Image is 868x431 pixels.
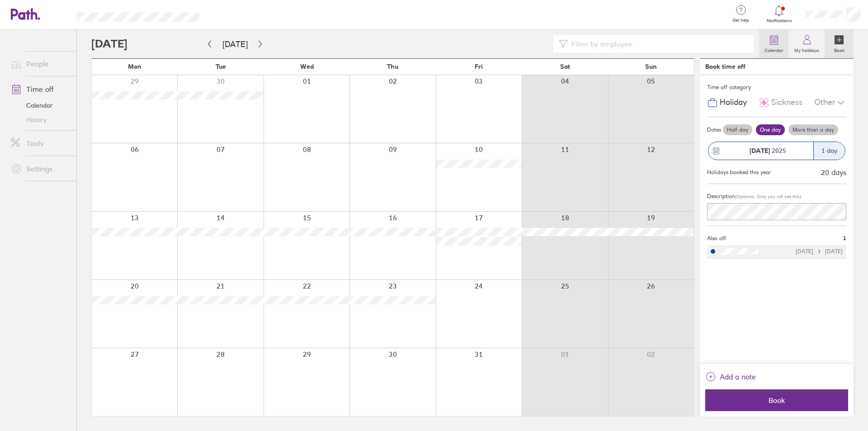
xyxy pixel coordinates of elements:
span: Add a note [720,369,756,384]
label: More than a day [788,124,838,135]
button: Book [705,389,848,411]
a: Calendar [759,29,789,58]
span: Mon [128,63,142,70]
strong: [DATE] [750,147,770,155]
a: Notifications [764,5,794,24]
label: Calendar [759,45,789,53]
span: Sun [645,63,657,70]
a: People [4,55,76,73]
span: 2025 [750,147,786,154]
div: Other [814,94,846,111]
a: Tools [4,134,76,152]
span: Thu [387,63,398,70]
label: Book [829,45,850,53]
label: Half day [723,124,752,135]
label: One day [756,124,785,135]
div: Holidays booked this year [707,169,771,175]
button: [DATE] 20251 day [707,137,846,165]
div: 1 day [813,142,845,160]
span: Dates [707,127,721,133]
span: 1 [843,235,846,242]
a: History [4,113,76,127]
span: Notifications [764,18,794,24]
div: [DATE] [DATE] [796,248,843,255]
div: 20 days [821,168,846,176]
span: Also off [707,235,726,242]
div: Time off category [707,81,846,94]
span: Wed [300,63,314,70]
a: My holidays [789,29,825,58]
label: My holidays [789,45,825,53]
span: Description [707,193,735,199]
span: Book [712,396,842,404]
span: (Optional. Only you will see this) [735,194,801,199]
a: Time off [4,80,76,98]
span: Holiday [720,98,747,107]
button: Add a note [705,369,756,384]
div: Book time off [705,63,745,70]
a: Calendar [4,98,76,113]
span: Get help [726,18,755,23]
a: Settings [4,160,76,178]
input: Filter by employee [568,35,748,52]
span: Fri [475,63,483,70]
button: [DATE] [215,37,255,52]
span: Sat [560,63,570,70]
span: Sickness [771,98,802,107]
a: Book [825,29,854,58]
span: Tue [216,63,226,70]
